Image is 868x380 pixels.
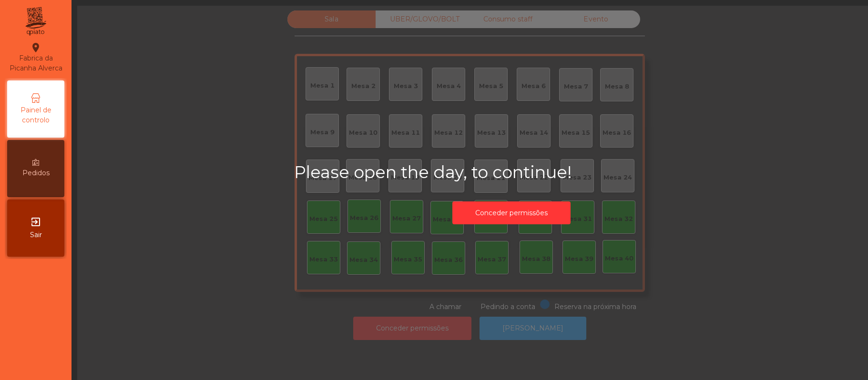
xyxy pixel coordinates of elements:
[30,42,41,53] i: location_on
[30,216,41,228] i: exit_to_app
[294,162,728,182] h2: Please open the day, to continue!
[30,230,42,240] span: Sair
[8,42,64,73] div: Fabrica da Picanha Alverca
[10,105,62,125] span: Painel de controlo
[452,201,571,225] button: Conceder permissões
[22,168,50,178] span: Pedidos
[24,5,47,38] img: qpiato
